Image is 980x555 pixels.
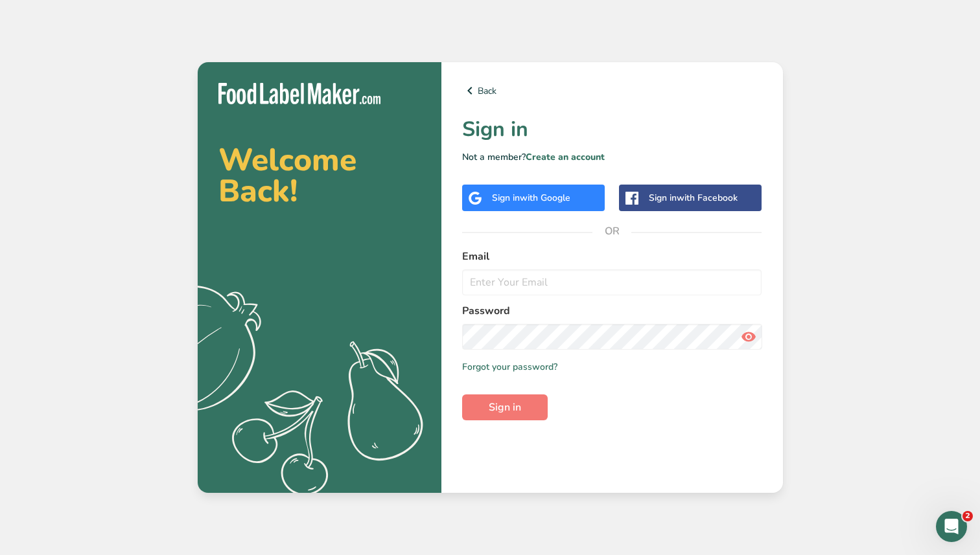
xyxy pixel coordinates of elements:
img: Food Label Maker [218,83,380,104]
div: Sign in [649,191,738,205]
a: Back [462,83,762,98]
button: Sign in [462,394,548,420]
h1: Sign in [462,114,762,145]
span: OR [592,212,631,251]
span: with Facebook [677,192,738,204]
label: Email [462,249,762,264]
label: Password [462,303,762,319]
span: 2 [962,511,973,521]
iframe: Intercom live chat [936,511,967,542]
p: Not a member? [462,150,762,164]
h2: Welcome Back! [218,144,421,207]
input: Enter Your Email [462,269,762,295]
a: Create an account [526,151,605,163]
span: with Google [520,192,570,204]
a: Forgot your password? [462,360,557,374]
span: Sign in [489,400,521,415]
div: Sign in [492,191,570,205]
